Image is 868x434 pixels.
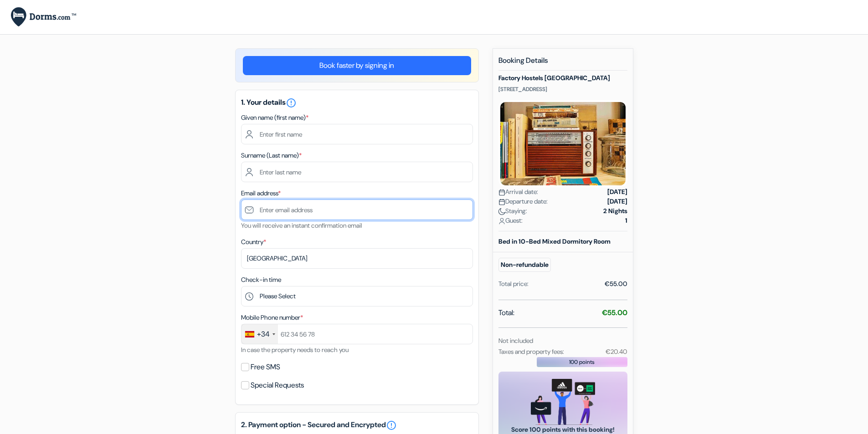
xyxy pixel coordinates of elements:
small: Not included [498,337,533,345]
strong: [DATE] [607,187,627,197]
label: Email address [241,189,281,198]
span: Guest: [498,216,523,225]
input: Enter first name [241,124,473,144]
div: Total price: [498,279,529,289]
img: gift_card_hero_new.png [531,379,595,425]
a: Book faster by signing in [243,56,471,75]
label: Special Requests [251,379,304,392]
p: [STREET_ADDRESS] [498,86,627,93]
strong: 2 Nights [603,206,627,216]
i: error_outline [286,97,297,108]
span: 100 points [569,358,595,366]
label: Free SMS [251,361,280,373]
label: Mobile Phone number [241,313,303,322]
img: calendar.svg [498,189,505,196]
h5: Booking Details [498,56,627,71]
small: €20.40 [606,347,627,356]
strong: 1 [625,216,627,225]
img: Dorms.com [11,7,76,27]
strong: €55.00 [602,308,627,317]
h5: 1. Your details [241,97,473,108]
input: Enter last name [241,162,473,182]
input: Enter email address [241,199,473,220]
small: You will receive an instant confirmation email [241,221,362,230]
a: error_outline [286,97,297,107]
small: Non-refundable [498,258,551,272]
strong: [DATE] [607,197,627,206]
small: Taxes and property fees: [498,347,564,356]
img: moon.svg [498,208,505,215]
small: In case the property needs to reach you [241,346,349,354]
img: user_icon.svg [498,218,505,225]
b: Bed in 10-Bed Mixed Dormitory Room [498,237,611,245]
span: Total: [498,307,514,318]
label: Surname (Last name) [241,151,302,160]
h5: Factory Hostels [GEOGRAPHIC_DATA] [498,74,627,82]
span: Staying: [498,206,527,216]
input: 612 34 56 78 [241,324,473,344]
h5: 2. Payment option - Secured and Encrypted [241,420,473,431]
span: Arrival date: [498,187,538,197]
div: +34 [257,329,270,340]
label: Given name (first name) [241,113,308,123]
label: Check-in time [241,275,281,285]
a: error_outline [386,420,397,431]
div: Spain (España): +34 [241,324,278,344]
div: €55.00 [605,279,627,289]
span: Departure date: [498,197,548,206]
img: calendar.svg [498,199,505,205]
label: Country [241,237,266,247]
